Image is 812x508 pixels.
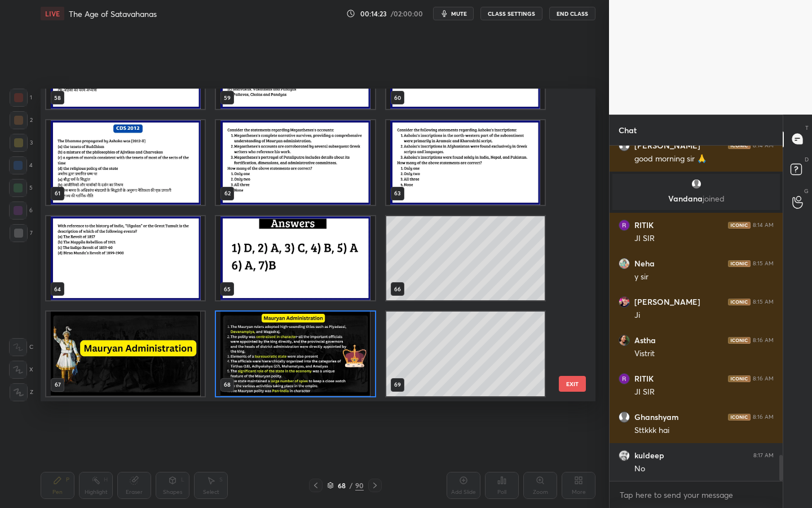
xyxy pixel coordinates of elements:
img: default.png [619,411,630,423]
div: grid [41,89,576,401]
img: iconic-dark.1390631f.png [728,414,751,421]
p: Chat [610,115,646,145]
div: 6 [9,202,33,220]
img: 3 [619,258,630,269]
p: Vandana [619,194,773,203]
img: 1759459415DFNWLJ.pdf [386,120,545,205]
div: 8:16 AM [753,414,774,421]
div: 5 [9,179,33,197]
div: 8:14 AM [753,142,774,149]
div: 2 [10,111,33,129]
span: joined [703,193,725,204]
button: CLASS SETTINGS [480,7,542,20]
img: 1727f9dfd44846e0a960d2f90c416b87.jpg [619,450,630,461]
img: c4869cf7e89343dbb428b4feffedc52e.jpg [619,335,630,346]
p: T [805,124,809,132]
div: 4 [9,156,33,174]
img: iconic-dark.1390631f.png [728,299,751,305]
p: G [804,187,809,195]
button: End Class [549,7,595,20]
div: 8:15 AM [753,299,774,305]
button: mute [433,7,474,20]
img: iconic-dark.1390631f.png [728,337,751,344]
span: mute [451,10,467,17]
div: / [350,482,353,489]
img: iconic-dark.1390631f.png [728,375,751,382]
img: default.png [691,178,702,190]
h6: [PERSON_NAME] [634,141,700,151]
div: C [9,338,33,356]
div: 8:16 AM [753,337,774,344]
img: default.png [619,140,630,151]
h6: Neha [634,259,655,269]
div: 7 [10,224,33,242]
img: iconic-dark.1390631f.png [728,260,751,267]
div: 3 [10,134,33,152]
h6: Ghanshyam [634,412,679,422]
img: 1759459415DFNWLJ.pdf [216,216,374,301]
div: 8:16 AM [753,375,774,382]
img: 1759459415DFNWLJ.pdf [216,120,374,205]
div: JI SIR [634,387,774,398]
div: grid [610,146,783,481]
h6: kuldeep [634,450,664,461]
h6: RITIK [634,220,654,230]
img: 1759459415DFNWLJ.pdf [46,216,205,301]
img: 17594595176VZIN5.pdf [216,312,374,396]
div: LIVE [41,7,64,20]
div: 8:14 AM [753,222,774,229]
h6: [PERSON_NAME] [634,297,700,307]
div: Z [10,383,33,401]
button: EXIT [559,376,586,392]
img: iconic-dark.1390631f.png [728,142,751,149]
div: Vistrit [634,348,774,360]
img: af757849fa97499ab4b86387c2811a35.jpg [619,220,630,231]
h6: RITIK [634,374,654,384]
h6: Astha [634,335,656,345]
h4: The Age of Satavahanas [69,8,157,19]
img: 1759459415DFNWLJ.pdf [46,120,205,205]
div: 8:17 AM [753,452,774,459]
img: iconic-dark.1390631f.png [728,222,751,229]
div: 8:15 AM [753,260,774,267]
div: JI SIR [634,233,774,244]
div: X [9,361,33,379]
div: 68 [336,482,347,489]
div: y sir [634,271,774,283]
div: 90 [355,480,364,491]
img: 97f9dcdee8784c918f9cf5c1f9fa4d8f.jpg [619,296,630,308]
div: 1 [10,89,32,107]
div: good morning sir 🙏 [634,154,774,165]
div: No [634,463,774,475]
div: Sttkkk hai [634,425,774,436]
img: 17594595176VZIN5.pdf [46,312,205,396]
div: Ji [634,310,774,321]
img: af757849fa97499ab4b86387c2811a35.jpg [619,373,630,384]
p: D [805,155,809,164]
